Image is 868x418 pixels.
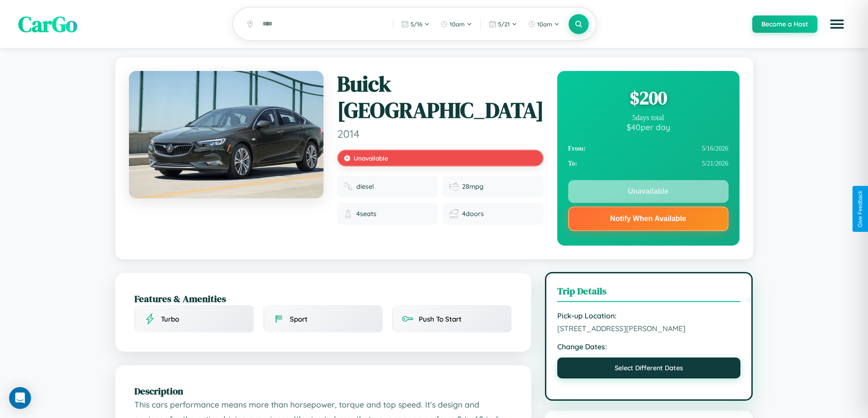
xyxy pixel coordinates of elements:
img: Fuel type [344,182,353,191]
button: 10am [524,17,564,31]
span: Sport [290,315,308,323]
div: 5 / 16 / 2026 [568,141,729,156]
span: Push To Start [419,315,462,323]
div: $ 40 per day [568,122,729,132]
span: 28 mpg [462,182,483,191]
h1: Buick [GEOGRAPHIC_DATA] [337,71,544,123]
button: Select Different Dates [557,358,741,378]
strong: To: [568,160,577,167]
button: 5/21 [484,17,522,31]
span: 5 / 21 [498,20,510,28]
button: Open menu [824,11,850,37]
div: Open Intercom Messenger [9,387,31,409]
span: [STREET_ADDRESS][PERSON_NAME] [557,324,741,333]
div: 5 / 21 / 2026 [568,156,729,171]
span: CarGo [18,9,77,39]
span: 2014 [337,127,544,141]
img: Buick Park Avenue 2014 [129,71,324,198]
h2: Features & Amenities [134,292,512,305]
span: Unavailable [354,154,388,162]
span: Turbo [161,315,179,323]
img: Seats [344,209,353,218]
h2: Description [134,384,512,398]
span: 4 seats [356,210,376,218]
span: 4 doors [462,210,484,218]
div: $ 200 [568,86,729,110]
span: 10am [537,20,552,28]
div: 5 days total [568,114,729,122]
button: Unavailable [568,180,729,203]
button: 5/16 [397,17,434,31]
button: 10am [436,17,477,31]
button: Notify When Available [568,206,729,231]
span: 10am [450,20,465,28]
strong: From: [568,145,586,152]
span: 5 / 16 [411,20,422,28]
button: Become a Host [752,15,817,33]
img: Fuel efficiency [449,182,458,191]
span: diesel [356,182,374,191]
strong: Change Dates: [557,342,741,351]
img: Doors [449,209,458,218]
div: Give Feedback [857,191,863,227]
strong: Pick-up Location: [557,311,741,320]
h3: Trip Details [557,284,741,302]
